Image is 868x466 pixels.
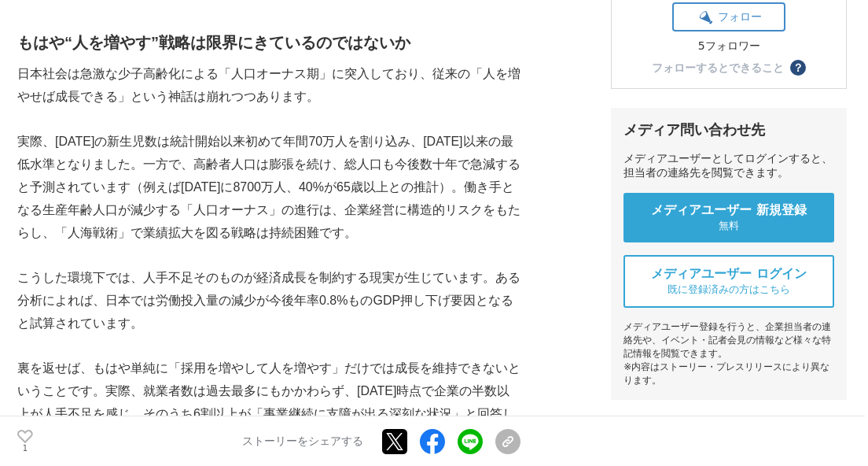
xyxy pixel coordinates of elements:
p: 1 [17,445,33,453]
p: 日本社会は急激な少子高齢化による「人口オーナス期」に突入しており、従来の「人を増やせば成長できる」という神話は崩れつつあります。 [17,63,520,109]
div: 5フォロワー [672,39,785,54]
span: ？ [793,62,804,73]
p: 裏を返せば、もはや単純に「採用を増やして人を増やす」だけでは成長を維持できないということです。実際、就業者数は過去最多にもかかわらず、[DATE]時点で企業の半数以上が人手不足を感じ、そのうち6... [17,357,520,448]
span: メディアユーザー ログイン [651,266,807,283]
p: ストーリーをシェアする [242,435,363,449]
div: メディア問い合わせ先 [623,120,834,139]
p: こうした環境下では、人手不足そのものが経済成長を制約する現実が生じています。ある分析によれば、日本では労働投入量の減少が今後年率0.8%ものGDP押し下げ要因となると試算されています。 [17,267,520,335]
div: フォローするとできること [652,62,784,73]
span: 既に登録済みの方はこちら [668,283,790,297]
a: メディアユーザー ログイン 既に登録済みの方はこちら [623,255,834,308]
div: メディアユーザーとしてログインすると、担当者の連絡先を閲覧できます。 [623,152,834,180]
button: フォロー [672,2,785,31]
span: メディアユーザー 新規登録 [651,202,807,219]
strong: もはや“人を増やす”戦略は限界にきているのではないか [17,34,410,51]
span: 無料 [719,219,739,233]
button: ？ [790,60,806,76]
div: メディアユーザー登録を行うと、企業担当者の連絡先や、イベント・記者会見の情報など様々な特記情報を閲覧できます。 ※内容はストーリー・プレスリリースにより異なります。 [623,320,834,387]
a: メディアユーザー 新規登録 無料 [623,193,834,242]
p: 実際、[DATE]の新生児数は統計開始以来初めて年間70万人を割り込み、[DATE]以来の最低水準となりました。一方で、高齢者人口は膨張を続け、総人口も今後数十年で急減すると予測されています（例... [17,131,520,244]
